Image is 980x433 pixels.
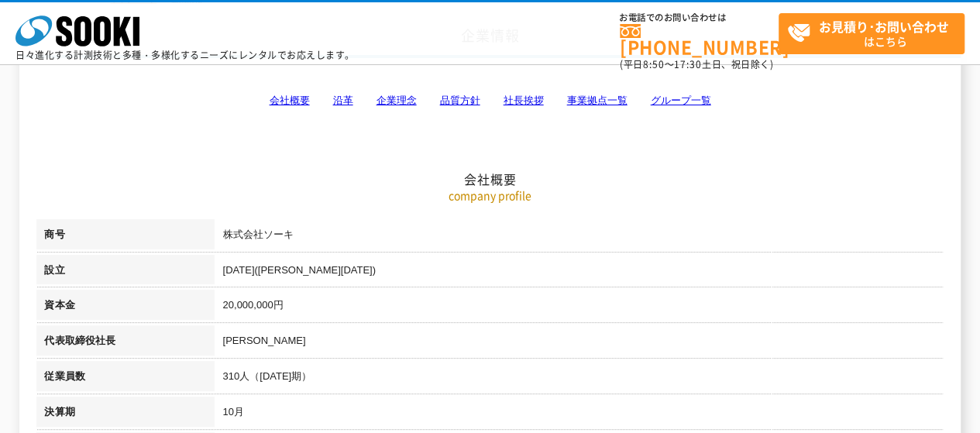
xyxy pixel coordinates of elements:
a: [PHONE_NUMBER] [620,24,779,56]
th: 代表取締役社長 [36,325,215,361]
a: お見積り･お問い合わせはこちら [779,13,965,54]
a: 企業理念 [376,95,416,106]
td: 10月 [215,397,943,432]
td: [PERSON_NAME] [215,325,943,361]
th: 商号 [36,219,215,255]
a: 沿革 [332,95,352,106]
p: 日々進化する計測技術と多種・多様化するニーズにレンタルでお応えします。 [15,50,355,60]
a: 事業拠点一覧 [566,95,627,106]
span: 8:50 [643,57,665,71]
a: 品質方針 [439,95,480,106]
span: お電話でのお問い合わせは [620,13,779,22]
h2: 会社概要 [36,16,943,187]
th: 決算期 [36,397,215,432]
td: [DATE]([PERSON_NAME][DATE]) [215,255,943,290]
td: 20,000,000円 [215,290,943,325]
a: 社長挨拶 [503,95,543,106]
td: 310人（[DATE]期） [215,361,943,397]
span: 17:30 [674,57,702,71]
strong: お見積り･お問い合わせ [819,17,949,36]
td: 株式会社ソーキ [215,219,943,255]
th: 従業員数 [36,361,215,397]
th: 資本金 [36,290,215,325]
span: はこちら [787,14,964,53]
a: 会社概要 [269,95,309,106]
p: company profile [36,187,943,204]
th: 設立 [36,255,215,290]
span: (平日 ～ 土日、祝日除く) [620,57,773,71]
a: グループ一覧 [650,95,710,106]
